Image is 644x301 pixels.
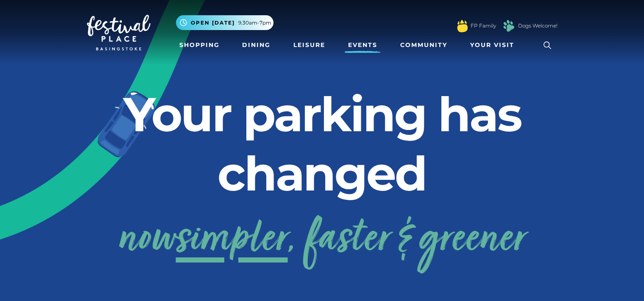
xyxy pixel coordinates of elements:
[176,37,223,53] a: Shopping
[176,15,273,30] button: Open [DATE] 9.30am-7pm
[345,37,381,53] a: Events
[467,37,522,53] a: Your Visit
[87,85,558,203] h2: Your parking has changed
[471,22,496,30] a: FP Family
[470,41,514,50] span: Your Visit
[87,15,151,50] img: Festival Place Logo
[176,206,288,274] span: simpler
[238,19,271,27] span: 9.30am-7pm
[119,206,526,274] a: nowsimpler, faster & greener
[239,37,274,53] a: Dining
[191,19,235,27] span: Open [DATE]
[518,22,558,30] a: Dogs Welcome!
[397,37,451,53] a: Community
[290,37,329,53] a: Leisure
